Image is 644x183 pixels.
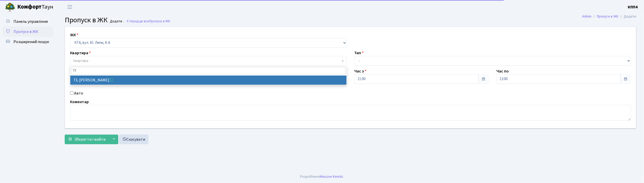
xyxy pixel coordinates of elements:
li: 73, [PERSON_NAME] [70,76,347,85]
a: Пропуск в ЖК [597,14,619,19]
span: Зберегти і вийти [74,137,106,142]
button: Зберегти і вийти [65,135,109,144]
li: Додати [619,14,636,19]
a: Admin [582,14,592,19]
button: Переключити навігацію [63,3,76,11]
label: Час по [497,68,509,74]
a: Пропуск в ЖК [3,27,53,37]
span: Розширений пошук [13,39,49,45]
a: Скасувати [119,135,148,144]
img: logo.png [5,2,15,12]
span: Пропуск в ЖК [65,15,108,25]
label: ЖК [70,32,78,38]
label: Квартира [70,50,91,56]
a: Massive Kinetic [320,174,343,179]
div: Розроблено . [300,174,344,179]
label: Тип [354,50,364,56]
small: Додати . [109,19,124,24]
a: КПП4 [628,4,638,10]
nav: breadcrumb [575,11,644,22]
span: Таун [17,3,53,11]
label: Авто [74,90,83,96]
span: Панель управління [13,19,48,24]
a: Розширений пошук [3,37,53,47]
label: Коментар [70,99,89,105]
span: Квартира [73,58,88,63]
a: Назад до всіхПропуск в ЖК [126,19,170,24]
a: Панель управління [3,16,53,27]
span: Пропуск в ЖК [149,19,170,24]
b: КПП4 [628,4,638,10]
span: Пропуск в ЖК [13,29,38,34]
label: Час з [354,68,367,74]
b: Комфорт [17,3,42,11]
